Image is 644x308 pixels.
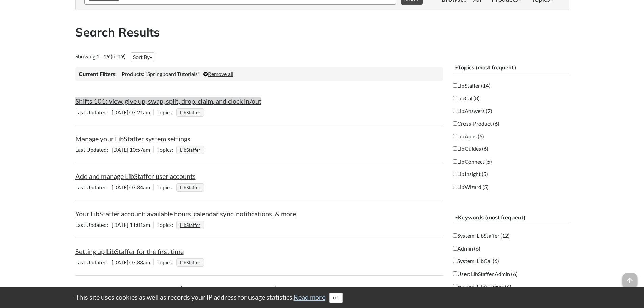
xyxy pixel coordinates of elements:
[75,247,184,255] a: Setting up LibStaffer for the first time
[453,245,480,252] label: Admin (6)
[69,292,576,303] div: This site uses cookies as well as records your IP address for usage statistics.
[453,283,511,290] label: System: LibAnswers (4)
[75,259,112,265] span: Last Updated
[157,146,176,153] span: Topics
[75,184,112,190] span: Last Updated
[453,120,499,127] label: Cross-Product (6)
[179,108,201,117] a: LibStaffer
[179,183,201,192] a: LibStaffer
[453,183,489,191] label: LibWizard (5)
[75,53,126,60] span: Showing 1 - 19 (of 19)
[176,259,206,265] ul: Topics
[453,212,569,224] button: Keywords (most frequent)
[453,83,457,88] input: LibStaffer (14)
[176,146,206,153] ul: Topics
[453,133,484,140] label: LibApps (6)
[622,274,637,282] a: arrow_upward
[453,246,457,251] input: Admin (6)
[294,293,325,301] a: Read more
[453,107,492,115] label: LibAnswers (7)
[453,185,457,189] input: LibWizard (5)
[453,170,488,178] label: LibInsight (5)
[157,221,176,228] span: Topics
[453,172,457,176] input: LibInsight (5)
[75,221,153,228] span: [DATE] 11:01am
[453,134,457,138] input: LibApps (6)
[453,62,569,74] button: Topics (most frequent)
[75,184,153,190] span: [DATE] 07:34am
[329,293,343,303] button: Close
[453,121,457,126] input: Cross-Product (6)
[75,146,112,153] span: Last Updated
[75,285,277,293] a: Limit shifts to specific requirements (position, department, & location)
[176,109,206,115] ul: Topics
[203,71,233,77] a: Remove all
[75,135,190,143] a: Manage your LibStaffer system settings
[453,233,457,238] input: System: LibStaffer (12)
[622,273,637,288] span: arrow_upward
[75,109,153,115] span: [DATE] 07:21am
[176,184,206,190] ul: Topics
[157,109,176,115] span: Topics
[145,71,200,77] span: "Springboard Tutorials"
[453,158,492,165] label: LibConnect (5)
[453,109,457,113] input: LibAnswers (7)
[157,184,176,190] span: Topics
[453,96,457,100] input: LibCal (8)
[75,172,196,180] a: Add and manage LibStaffer user accounts
[453,159,457,164] input: LibConnect (5)
[453,257,499,265] label: System: LibCal (6)
[453,284,457,288] input: System: LibAnswers (4)
[453,232,510,239] label: System: LibStaffer (12)
[453,95,480,102] label: LibCal (8)
[453,145,488,152] label: LibGuides (6)
[453,271,457,276] input: User: LibStaffer Admin (6)
[75,24,569,41] h2: Search Results
[453,82,491,89] label: LibStaffer (14)
[179,258,201,267] a: LibStaffer
[75,259,153,265] span: [DATE] 07:33am
[157,259,176,265] span: Topics
[79,70,117,78] h3: Current Filters
[179,145,201,155] a: LibStaffer
[131,52,154,62] button: Sort By
[453,146,457,151] input: LibGuides (6)
[176,221,206,228] ul: Topics
[453,259,457,263] input: System: LibCal (6)
[179,220,201,230] a: LibStaffer
[75,146,153,153] span: [DATE] 10:57am
[75,109,112,115] span: Last Updated
[122,71,144,77] span: Products:
[75,97,261,105] a: Shifts 101: view, give up, swap, split, drop, claim, and clock in/out
[75,210,296,218] a: Your LibStaffer account: available hours, calendar sync, notifications, & more
[453,270,518,278] label: User: LibStaffer Admin (6)
[75,221,112,228] span: Last Updated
